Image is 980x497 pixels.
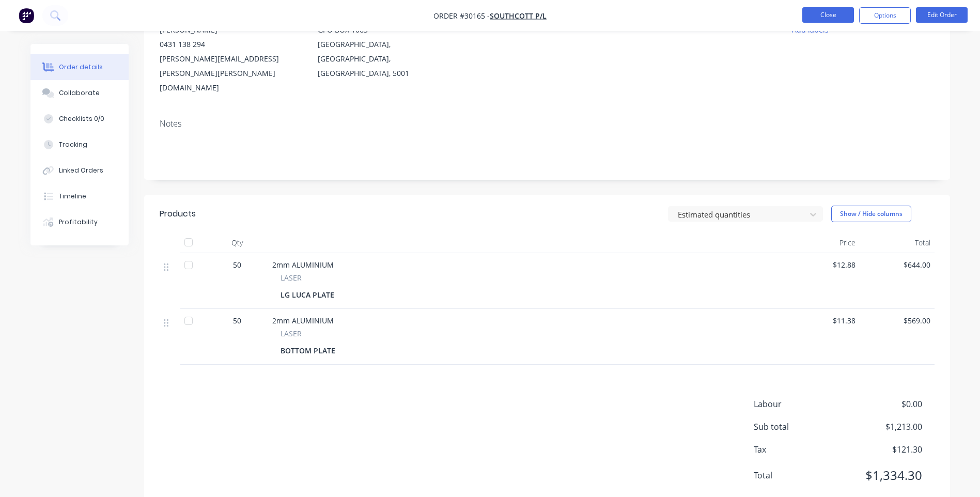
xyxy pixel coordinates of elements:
[30,209,129,235] button: Profitability
[272,260,334,270] span: 2mm ALUMINIUM
[233,259,241,270] span: 50
[206,232,268,253] div: Qty
[831,206,911,222] button: Show / Hide columns
[281,287,338,302] div: LG LUCA PLATE
[845,398,922,410] span: $0.00
[160,119,935,129] div: Notes
[859,7,911,24] button: Options
[845,466,922,485] span: $1,334.30
[281,343,339,358] div: BOTTOM PLATE
[754,421,846,433] span: Sub total
[433,11,490,21] span: Order #30165 -
[845,421,922,433] span: $1,213.00
[160,52,301,95] div: [PERSON_NAME][EMAIL_ADDRESS][PERSON_NAME][PERSON_NAME][DOMAIN_NAME]
[59,140,87,149] div: Tracking
[789,315,855,326] span: $11.38
[754,469,846,482] span: Total
[59,192,86,201] div: Timeline
[59,166,103,175] div: Linked Orders
[864,315,930,326] span: $569.00
[860,232,935,253] div: Total
[272,316,334,325] span: 2mm ALUMINIUM
[30,54,129,80] button: Order details
[30,183,129,209] button: Timeline
[490,11,547,21] a: SOUTHCOTT P/L
[281,328,302,339] span: LASER
[785,232,860,253] div: Price
[318,23,459,81] div: GPO BOX 1063[GEOGRAPHIC_DATA], [GEOGRAPHIC_DATA], [GEOGRAPHIC_DATA], 5001
[59,88,100,98] div: Collaborate
[30,158,129,183] button: Linked Orders
[233,315,241,326] span: 50
[59,218,98,227] div: Profitability
[30,132,129,158] button: Tracking
[160,208,196,220] div: Products
[802,7,854,23] button: Close
[30,106,129,132] button: Checklists 0/0
[59,114,104,123] div: Checklists 0/0
[281,272,302,283] span: LASER
[19,8,34,23] img: Factory
[845,443,922,456] span: $121.30
[789,259,855,270] span: $12.88
[59,63,103,72] div: Order details
[754,398,846,410] span: Labour
[754,443,846,456] span: Tax
[864,259,930,270] span: $644.00
[30,80,129,106] button: Collaborate
[160,23,301,95] div: [PERSON_NAME]0431 138 294[PERSON_NAME][EMAIL_ADDRESS][PERSON_NAME][PERSON_NAME][DOMAIN_NAME]
[160,37,301,52] div: 0431 138 294
[318,37,459,81] div: [GEOGRAPHIC_DATA], [GEOGRAPHIC_DATA], [GEOGRAPHIC_DATA], 5001
[916,7,968,23] button: Edit Order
